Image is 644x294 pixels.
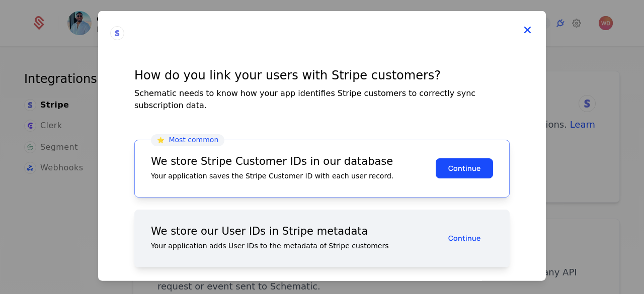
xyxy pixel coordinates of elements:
[134,67,510,83] div: How do you link your users with Stripe customers?
[169,135,218,143] span: Most common
[151,170,436,180] div: Your application saves the Stripe Customer ID with each user record.
[436,228,493,248] button: Continue
[151,156,436,166] div: We store Stripe Customer IDs in our database
[157,136,165,143] span: ⭐️
[151,240,436,250] div: Your application adds User IDs to the metadata of Stripe customers
[134,87,510,111] div: Schematic needs to know how your app identifies Stripe customers to correctly sync subscription d...
[151,226,436,236] div: We store our User IDs in Stripe metadata
[436,158,493,178] button: Continue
